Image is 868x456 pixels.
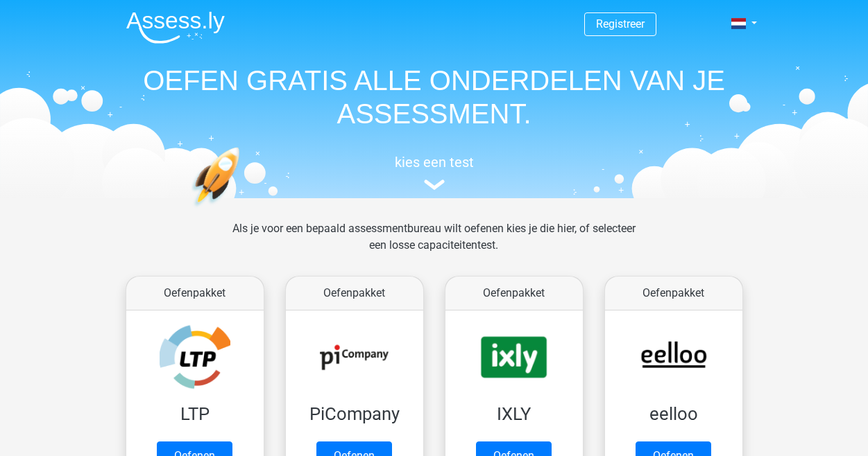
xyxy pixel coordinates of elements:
div: Als je voor een bepaald assessmentbureau wilt oefenen kies je die hier, of selecteer een losse ca... [221,220,647,270]
h1: OEFEN GRATIS ALLE ONDERDELEN VAN JE ASSESSMENT. [115,64,754,130]
img: assessment [424,179,445,190]
a: kies een test [115,154,754,191]
a: Registreer [596,17,645,30]
img: Assessly [126,11,225,44]
h5: kies een test [115,154,754,170]
img: oefenen [192,147,293,272]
